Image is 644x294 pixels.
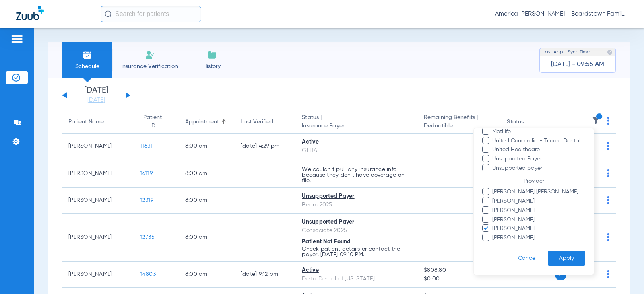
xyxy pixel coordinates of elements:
[492,216,585,224] span: [PERSON_NAME]
[492,224,585,233] span: [PERSON_NAME]
[492,164,585,173] span: Unsupported payer
[492,146,585,154] span: United Healthcare
[548,251,585,266] button: Apply
[492,137,585,145] span: United Concordia - Tricare Dental Plan
[492,155,585,163] span: Unsupported Payer
[492,188,585,196] span: [PERSON_NAME] [PERSON_NAME]
[507,251,548,266] button: Cancel
[492,197,585,206] span: [PERSON_NAME]
[492,127,585,136] span: MetLife
[492,206,585,215] span: [PERSON_NAME]
[518,178,549,184] span: Provider
[492,234,585,242] span: [PERSON_NAME]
